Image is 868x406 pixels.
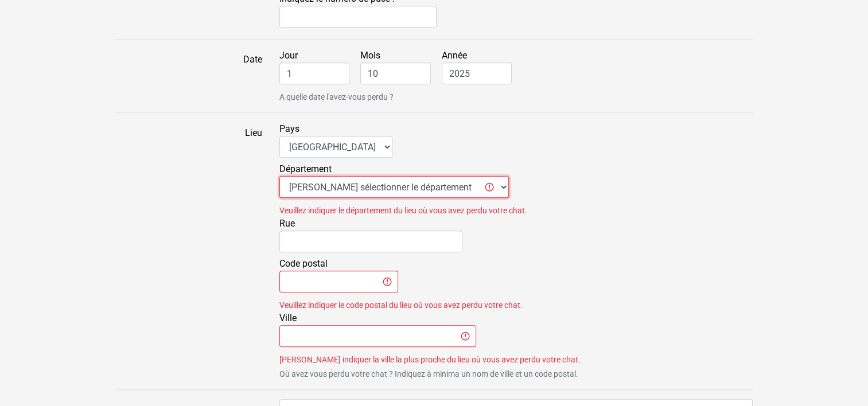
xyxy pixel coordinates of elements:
[279,311,476,347] label: Ville
[442,49,521,84] label: Année
[279,271,398,292] input: Code postal
[279,122,392,158] label: Pays
[360,63,431,84] input: Mois
[279,205,753,217] div: Veuillez indiquer le département du lieu où vous avez perdu votre chat.
[279,325,476,347] input: Ville
[360,49,439,84] label: Mois
[279,231,462,252] input: Rue
[279,63,350,84] input: Jour
[279,217,462,252] label: Rue
[279,299,753,311] div: Veuillez indiquer le code postal du lieu où vous avez perdu votre chat.
[279,91,753,103] small: A quelle date l'avez-vous perdu ?
[442,63,512,84] input: Année
[279,136,392,158] select: Pays
[279,354,753,366] div: [PERSON_NAME] indiquer la ville la plus proche du lieu où vous avez perdu votre chat.
[279,368,753,380] small: Où avez vous perdu votre chat ? Indiquez à minima un nom de ville et un code postal.
[279,257,398,292] label: Code postal
[279,49,359,84] label: Jour
[279,162,509,198] label: Département
[107,122,271,380] label: Lieu
[107,49,271,103] label: Date
[279,176,509,198] select: Département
